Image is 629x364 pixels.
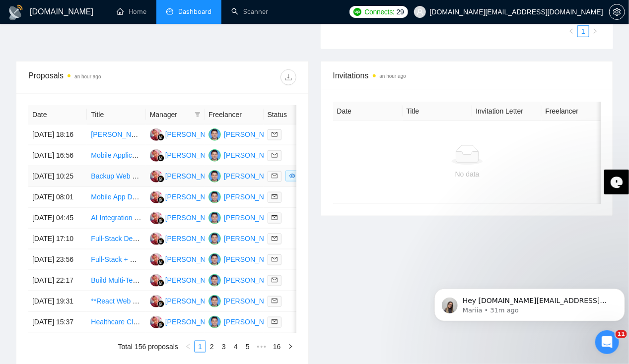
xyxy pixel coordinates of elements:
[91,235,155,243] a: Full-Stack Developer
[150,234,222,242] a: DP[PERSON_NAME]
[218,341,230,353] li: 3
[209,192,281,200] a: AR[PERSON_NAME]
[182,341,194,353] button: left
[577,25,589,37] li: 1
[209,191,221,203] img: AR
[28,229,87,249] td: [DATE] 17:10
[280,69,296,85] button: download
[224,316,281,327] div: [PERSON_NAME]
[28,249,87,270] td: [DATE] 23:56
[150,316,162,328] img: DP
[542,102,611,121] th: Freelancer
[272,215,278,221] span: mail
[91,193,242,201] a: Mobile App Developer for Habit Tracker Beta app
[209,233,221,245] img: AR
[150,170,162,182] img: DP
[150,213,222,221] a: DP[PERSON_NAME]
[87,291,145,312] td: **React Web Developer - Multilingual Video Commerce Platform (Ongoing Position)**
[272,152,278,158] span: mail
[195,112,201,118] span: filter
[209,213,281,221] a: AR[PERSON_NAME]
[91,151,181,159] a: Mobile Application Developer
[150,151,222,159] a: DP[PERSON_NAME]
[150,128,162,141] img: DP
[165,212,222,223] div: [PERSON_NAME]
[157,259,164,266] img: gigradar-bm.png
[91,318,194,326] a: Healthcare Claims Hub Prototype
[87,145,145,166] td: Mobile Application Developer
[209,317,281,325] a: AR[PERSON_NAME]
[589,25,601,37] li: Next Page
[287,344,293,350] span: right
[165,191,222,202] div: [PERSON_NAME]
[182,341,194,353] li: Previous Page
[150,109,191,120] span: Manager
[209,253,221,266] img: AR
[91,255,259,263] a: Full-Stack + WebGL Engineer (Next.js, r3f, Twitch API)
[87,229,145,249] td: Full-Stack Developer
[28,69,162,85] div: Proposals
[157,155,164,162] img: gigradar-bm.png
[28,208,87,229] td: [DATE] 04:45
[165,296,222,306] div: [PERSON_NAME]
[150,276,222,284] a: DP[PERSON_NAME]
[87,105,145,124] th: Title
[28,291,87,312] td: [DATE] 19:31
[150,212,162,224] img: DP
[28,105,87,124] th: Date
[150,317,222,325] a: DP[PERSON_NAME]
[242,341,253,352] a: 5
[28,187,87,208] td: [DATE] 08:01
[430,268,629,337] iframe: Intercom notifications message
[209,255,281,263] a: AR[PERSON_NAME]
[207,341,217,352] a: 2
[224,254,281,265] div: [PERSON_NAME]
[272,173,278,179] span: mail
[380,73,406,79] time: an hour ago
[417,8,423,15] span: user
[165,233,222,244] div: [PERSON_NAME]
[209,295,221,307] img: AR
[150,274,162,287] img: DP
[224,233,281,244] div: [PERSON_NAME]
[333,102,403,121] th: Date
[118,341,178,353] li: Total 156 proposals
[272,256,278,262] span: mail
[568,28,574,34] span: left
[193,107,203,122] span: filter
[289,173,295,179] span: eye
[224,129,281,140] div: [PERSON_NAME]
[206,341,218,353] li: 2
[254,341,270,353] span: •••
[28,124,87,145] td: [DATE] 18:16
[28,312,87,333] td: [DATE] 15:37
[209,316,221,328] img: AR
[333,69,601,82] span: Invitations
[254,341,270,353] li: Next 5 Pages
[609,8,625,16] a: setting
[272,131,278,137] span: mail
[284,341,296,353] button: right
[87,187,145,208] td: Mobile App Developer for Habit Tracker Beta app
[224,171,281,182] div: [PERSON_NAME]
[565,25,577,37] button: left
[209,128,221,141] img: AR
[595,330,619,354] iframe: Intercom live chat
[231,7,268,16] a: searchScanner
[91,172,400,180] a: Backup Web Developer for Crypto Betting Website (Next.js / TypeScript / MongoDB / Ubuntu Server)
[150,149,162,162] img: DP
[578,26,589,37] a: 1
[209,170,221,182] img: AR
[165,171,222,182] div: [PERSON_NAME]
[565,25,577,37] li: Previous Page
[165,150,222,161] div: [PERSON_NAME]
[91,297,353,305] a: **React Web Developer - Multilingual Video Commerce Platform (Ongoing Position)**
[150,191,162,203] img: DP
[87,249,145,270] td: Full-Stack + WebGL Engineer (Next.js, r3f, Twitch API)
[157,217,164,224] img: gigradar-bm.png
[157,280,164,287] img: gigradar-bm.png
[165,316,222,327] div: [PERSON_NAME]
[589,25,601,37] button: right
